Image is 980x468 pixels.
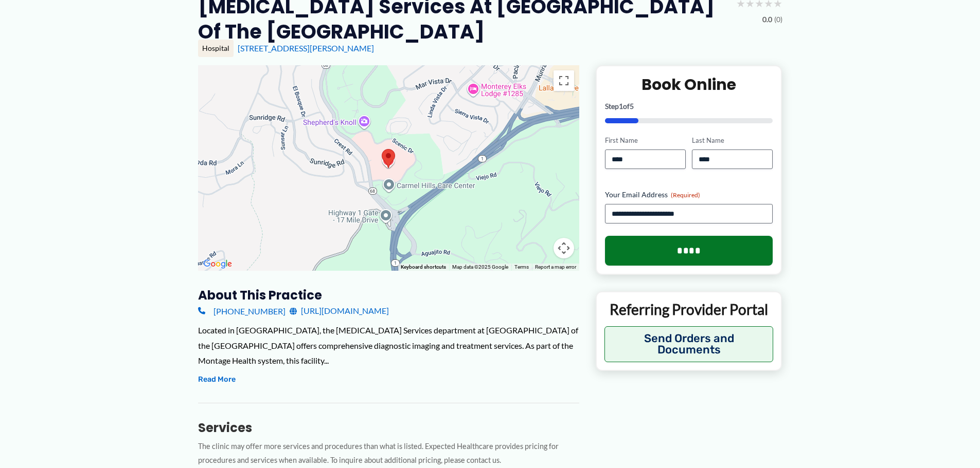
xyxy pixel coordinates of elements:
[774,13,782,26] span: (0)
[198,440,579,467] p: The clinic may offer more services and procedures than what is listed. Expected Healthcare provid...
[198,303,286,319] a: [PHONE_NUMBER]
[201,257,235,271] img: Google
[198,373,236,386] button: Read More
[605,74,773,95] h2: Book Online
[692,136,773,145] label: Last Name
[604,326,774,362] button: Send Orders and Documents
[401,264,446,271] button: Keyboard shortcuts
[198,323,579,368] div: Located in [GEOGRAPHIC_DATA], the [MEDICAL_DATA] Services department at [GEOGRAPHIC_DATA] of the ...
[238,43,374,53] a: [STREET_ADDRESS][PERSON_NAME]
[630,102,634,110] span: 5
[605,190,773,200] label: Your Email Address
[671,191,700,199] span: (Required)
[619,102,623,110] span: 1
[554,70,574,91] button: Toggle fullscreen view
[535,264,576,270] a: Report a map error
[198,420,579,436] h3: Services
[554,238,574,258] button: Map camera controls
[290,303,389,319] a: [URL][DOMAIN_NAME]
[201,257,235,271] a: Open this area in Google Maps (opens a new window)
[605,103,773,110] p: Step of
[605,136,686,145] label: First Name
[762,13,772,26] span: 0.0
[198,40,234,57] div: Hospital
[604,300,774,319] p: Referring Provider Portal
[198,287,579,303] h3: About this practice
[514,264,529,270] a: Terms (opens in new tab)
[452,264,508,270] span: Map data ©2025 Google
